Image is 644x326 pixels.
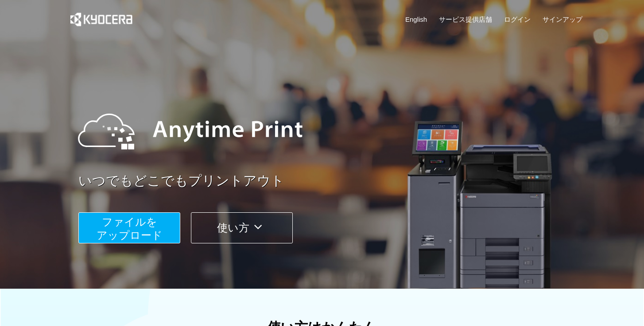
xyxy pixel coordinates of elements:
[504,15,531,24] a: ログイン
[405,15,427,24] a: English
[78,212,180,243] button: ファイルを​​アップロード
[439,15,492,24] a: サービス提供店舗
[78,171,588,191] a: いつでもどこでもプリントアウト
[543,15,582,24] a: サインアップ
[191,212,293,243] button: 使い方
[97,216,163,241] span: ファイルを ​​アップロード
